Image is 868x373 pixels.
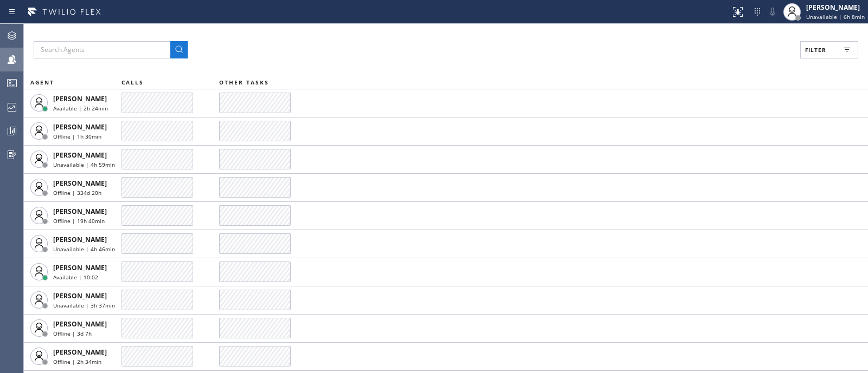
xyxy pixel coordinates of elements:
span: Offline | 334d 20h [53,189,101,197]
span: AGENT [30,78,54,86]
button: Filter [800,41,858,58]
span: [PERSON_NAME] [53,291,107,300]
span: [PERSON_NAME] [53,179,107,188]
span: [PERSON_NAME] [53,207,107,216]
span: Offline | 2h 34min [53,358,101,365]
span: Offline | 19h 40min [53,217,105,225]
input: Search Agents [34,41,170,58]
span: [PERSON_NAME] [53,319,107,329]
div: [PERSON_NAME] [806,3,865,12]
span: Unavailable | 4h 59min [53,161,115,168]
span: [PERSON_NAME] [53,235,107,244]
span: Available | 2h 24min [53,104,108,112]
span: Unavailable | 4h 46min [53,245,115,253]
button: Mute [765,4,780,19]
span: CALLS [122,78,144,86]
span: [PERSON_NAME] [53,150,107,160]
span: OTHER TASKS [219,78,269,86]
span: Available | 10:02 [53,273,98,281]
span: Unavailable | 6h 8min [806,13,865,21]
span: [PERSON_NAME] [53,263,107,272]
span: [PERSON_NAME] [53,348,107,357]
span: Offline | 3d 7h [53,330,92,337]
span: [PERSON_NAME] [53,122,107,132]
span: Unavailable | 3h 37min [53,302,115,309]
span: Filter [805,46,826,54]
span: [PERSON_NAME] [53,94,107,103]
span: Offline | 1h 30min [53,133,101,140]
